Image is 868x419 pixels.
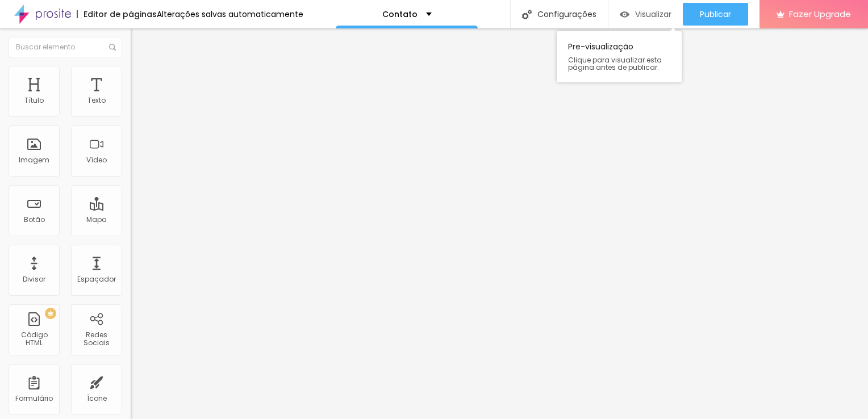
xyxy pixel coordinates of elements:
[157,10,303,18] div: Alterações salvas automaticamente
[77,275,116,283] div: Espaçador
[87,97,106,104] div: Texto
[23,275,45,283] div: Divisor
[382,10,418,18] p: Contato
[86,156,107,164] div: Vídeo
[109,44,116,51] img: Icone
[131,28,868,419] iframe: Editor
[9,37,122,57] input: Buscar elemento
[700,10,731,19] span: Publicar
[86,216,107,224] div: Mapa
[620,10,629,19] img: view-1.svg
[635,10,671,19] span: Visualizar
[557,31,682,82] div: Pre-visualização
[789,9,851,19] span: Fazer Upgrade
[74,331,119,347] div: Redes Sociais
[87,395,107,403] div: Ícone
[522,10,532,19] img: Icone
[683,3,748,26] button: Publicar
[568,56,670,71] span: Clique para visualizar esta página antes de publicar.
[608,3,683,26] button: Visualizar
[11,331,56,347] div: Código HTML
[15,395,53,403] div: Formulário
[77,10,157,18] div: Editor de páginas
[24,97,44,104] div: Título
[19,156,49,164] div: Imagem
[24,216,45,224] div: Botão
